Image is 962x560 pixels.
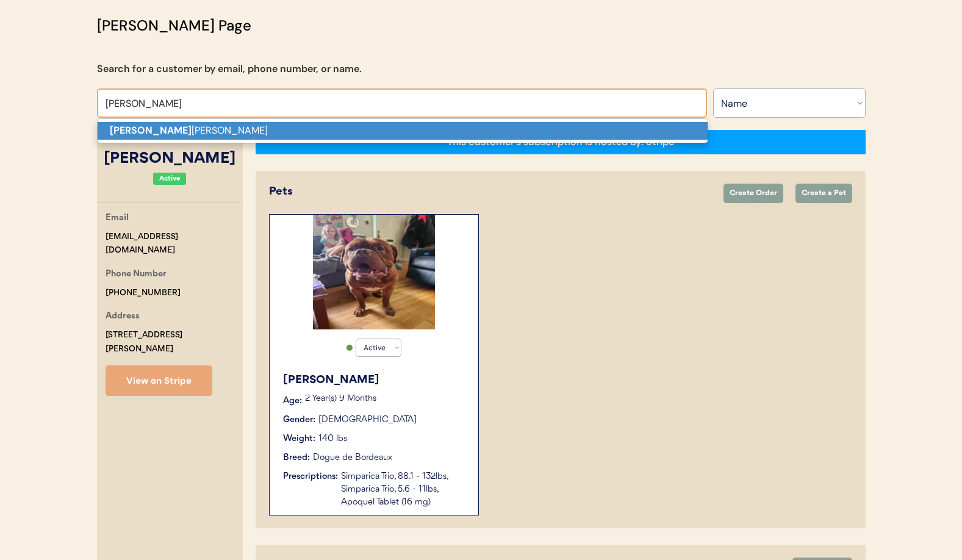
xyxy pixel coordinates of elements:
[283,433,315,445] div: Weight:
[110,124,192,137] strong: [PERSON_NAME]
[106,309,140,325] div: Address
[106,267,167,282] div: Phone Number
[269,184,711,200] div: Pets
[106,365,212,396] button: View on Stripe
[305,395,466,403] p: 2 Year(s) 9 Months
[97,62,362,76] div: Search for a customer by email, phone number, or name.
[341,470,466,509] div: Simparica Trio, 88.1 - 132lbs, Simparica Trio, 5.6 - 11lbs, Apoquel Tablet (16 mg)
[97,148,243,171] div: [PERSON_NAME]
[97,88,707,118] input: Search by name
[318,433,347,445] div: 140 lbs
[318,414,417,426] div: [DEMOGRAPHIC_DATA]
[313,451,392,464] div: Dogue de Bordeaux
[283,451,310,464] div: Breed:
[106,230,243,258] div: [EMAIL_ADDRESS][DOMAIN_NAME]
[106,211,129,226] div: Email
[98,122,708,140] p: [PERSON_NAME]
[795,184,852,203] button: Create a Pet
[283,372,466,389] div: [PERSON_NAME]
[283,395,302,407] div: Age:
[106,286,181,300] div: [PHONE_NUMBER]
[283,414,315,426] div: Gender:
[723,184,783,203] button: Create Order
[106,328,243,356] div: [STREET_ADDRESS][PERSON_NAME]
[97,15,251,37] div: [PERSON_NAME] Page
[313,215,435,329] img: 1000009266.jpg
[283,470,338,483] div: Prescriptions:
